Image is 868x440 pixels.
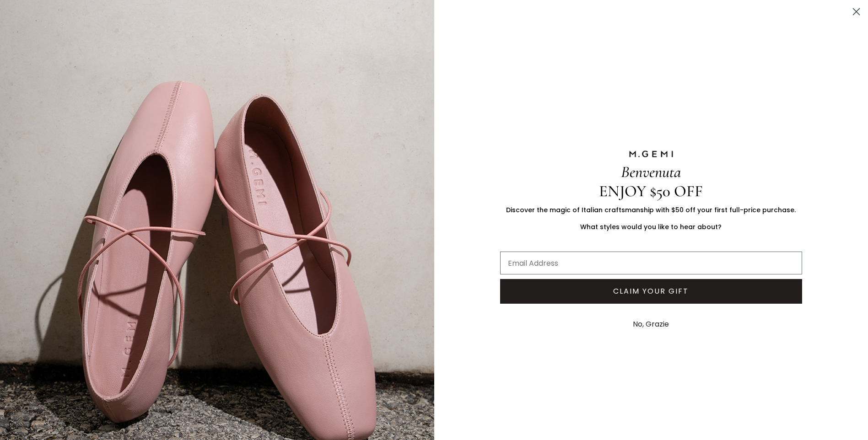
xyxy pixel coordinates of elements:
[621,162,681,182] span: Benvenuta
[500,279,802,304] button: CLAIM YOUR GIFT
[628,150,674,158] img: M.GEMI
[580,222,722,231] span: What styles would you like to hear about?
[500,252,802,274] input: Email Address
[628,313,674,336] button: No, Grazie
[848,4,864,20] button: Close dialog
[506,205,796,215] span: Discover the magic of Italian craftsmanship with $50 off your first full-price purchase.
[599,182,703,201] span: ENJOY $50 OFF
